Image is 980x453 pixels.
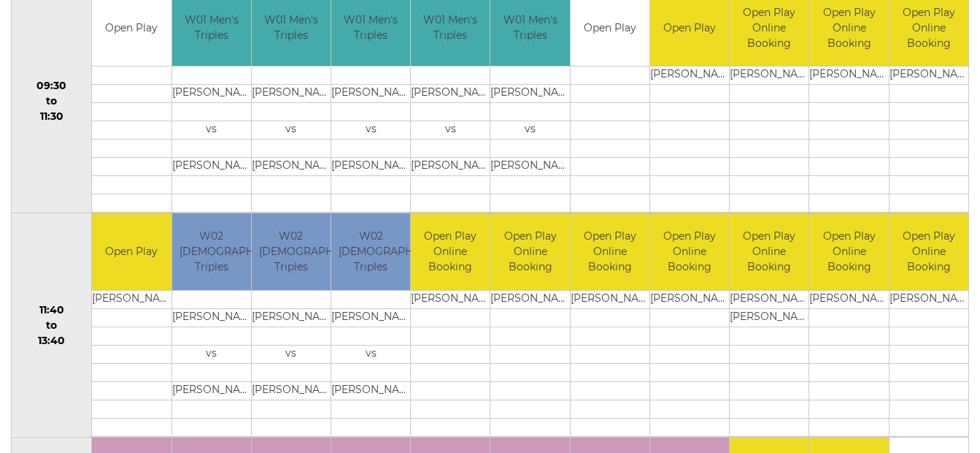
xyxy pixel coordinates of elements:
[92,290,171,308] td: [PERSON_NAME]
[331,121,410,140] td: vs
[331,85,410,103] td: [PERSON_NAME]
[252,308,331,327] td: [PERSON_NAME]
[890,213,968,290] td: Open Play Online Booking
[172,308,251,327] td: [PERSON_NAME]
[92,213,171,290] td: Open Play
[172,381,251,400] td: [PERSON_NAME]
[172,121,251,140] td: vs
[730,213,809,290] td: Open Play Online Booking
[172,213,251,290] td: W02 [DEMOGRAPHIC_DATA] Triples
[172,158,251,176] td: [PERSON_NAME]
[490,213,569,290] td: Open Play Online Booking
[809,290,888,308] td: [PERSON_NAME]
[490,85,569,103] td: [PERSON_NAME]
[172,345,251,363] td: vs
[331,213,410,290] td: W02 [DEMOGRAPHIC_DATA] Triples
[650,213,729,290] td: Open Play Online Booking
[490,290,569,308] td: [PERSON_NAME]
[12,213,92,438] td: 11:40 to 13:40
[890,66,968,85] td: [PERSON_NAME]
[571,290,649,308] td: [PERSON_NAME]
[730,66,809,85] td: [PERSON_NAME]
[331,381,410,400] td: [PERSON_NAME]
[252,213,331,290] td: W02 [DEMOGRAPHIC_DATA] Triples
[252,345,331,363] td: vs
[331,158,410,176] td: [PERSON_NAME]
[730,290,809,308] td: [PERSON_NAME]
[490,158,569,176] td: [PERSON_NAME]
[331,345,410,363] td: vs
[490,121,569,140] td: vs
[890,290,968,308] td: [PERSON_NAME]
[650,290,729,308] td: [PERSON_NAME]
[411,213,490,290] td: Open Play Online Booking
[172,85,251,103] td: [PERSON_NAME]
[252,158,331,176] td: [PERSON_NAME]
[571,213,649,290] td: Open Play Online Booking
[809,213,888,290] td: Open Play Online Booking
[730,308,809,327] td: [PERSON_NAME]
[252,121,331,140] td: vs
[809,66,888,85] td: [PERSON_NAME]
[411,290,490,308] td: [PERSON_NAME]
[252,85,331,103] td: [PERSON_NAME]
[411,121,490,140] td: vs
[252,381,331,400] td: [PERSON_NAME]
[331,308,410,327] td: [PERSON_NAME]
[411,85,490,103] td: [PERSON_NAME]
[650,66,729,85] td: [PERSON_NAME]
[411,158,490,176] td: [PERSON_NAME]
